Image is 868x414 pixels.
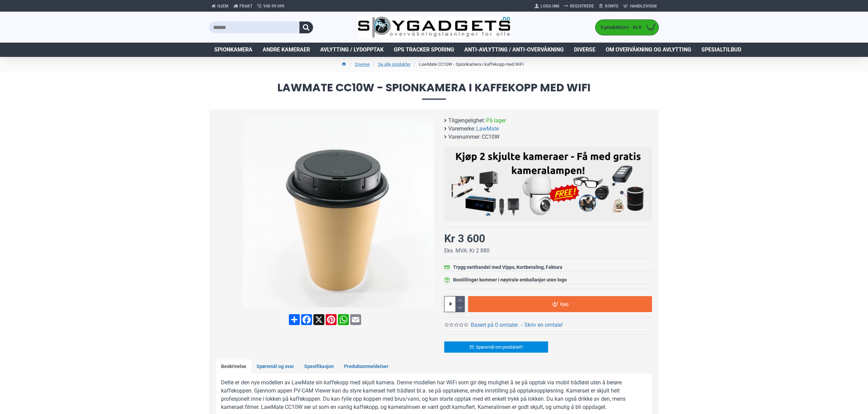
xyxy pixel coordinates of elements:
[521,322,522,328] b: -
[355,61,370,68] a: Diverse
[453,264,562,271] div: Trygg netthandel med Vipps, Kortbetaling, Faktura
[320,46,384,54] span: Avlytting / Lydopptak
[570,3,594,9] span: Registrere
[476,125,499,133] a: LawMate
[569,43,601,57] a: Diverse
[288,314,300,325] a: Share
[325,314,337,325] a: Pinterest
[464,46,564,54] span: Anti-avlytting / Anti-overvåkning
[601,43,696,57] a: Om overvåkning og avlytting
[449,150,647,216] img: Kjøp 2 skjulte kameraer – Få med gratis kameralampe!
[214,46,252,54] span: Spionkamera
[448,117,485,125] b: Tilgjengelighet:
[486,117,506,125] span: På lager
[560,302,569,306] span: Kjøp
[532,1,561,12] a: Logg Inn
[394,46,454,54] span: GPS Tracker Sporing
[378,61,410,68] a: Se alle produkter
[209,43,258,57] a: Spionkamera
[300,314,313,325] a: Facebook
[444,341,548,353] a: Spørsmål om produktet?
[524,321,563,329] a: Skriv en omtale!
[313,314,325,325] a: X
[605,3,618,9] span: Konto
[574,46,595,54] span: Diverse
[389,43,459,57] a: GPS Tracker Sporing
[630,3,656,9] span: Handlevogn
[453,276,567,283] div: Bestillinger kommer i nøytrale emballasjer uten logo
[448,125,475,133] b: Varemerke:
[595,24,643,31] span: 0 produkt(er) - Kr 0
[251,359,299,374] a: Spørsmål og svar
[337,314,350,325] a: WhatsApp
[339,359,393,374] a: Produktanmeldelser
[606,46,691,54] span: Om overvåkning og avlytting
[561,1,596,12] a: Registrere
[541,3,559,9] span: Logg Inn
[221,379,647,411] p: Dette er den nye modellen av LawMate sin kaffekopp med skjult kamera. Denne modellen har WiFi som...
[621,1,659,12] a: Handlevogn
[701,46,741,54] span: Spesialtilbud
[596,1,621,12] a: Konto
[216,359,251,374] a: Beskrivelse
[358,16,511,39] img: SpyGadgets.no
[263,46,310,54] span: Andre kameraer
[239,3,252,9] span: Frakt
[315,43,389,57] a: Avlytting / Lydopptak
[448,133,481,141] b: Varenummer:
[595,20,658,35] a: 0 produkt(er) - Kr 0
[350,314,362,325] a: Email
[444,230,485,247] div: Kr 3 600
[696,43,746,57] a: Spesialtilbud
[243,117,434,307] img: LawMate CC10W - Spionkamera i kaffekopp med WiFi - SpyGadgets.no
[217,3,229,9] span: Hjem
[258,43,315,57] a: Andre kameraer
[459,43,569,57] a: Anti-avlytting / Anti-overvåkning
[209,82,659,99] span: LawMate CC10W - Spionkamera i kaffekopp med WiFi
[299,359,339,374] a: Spesifikasjon
[471,321,519,329] a: Basert på 0 omtaler.
[482,133,499,141] span: CC10W
[263,3,284,9] span: 940 99 099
